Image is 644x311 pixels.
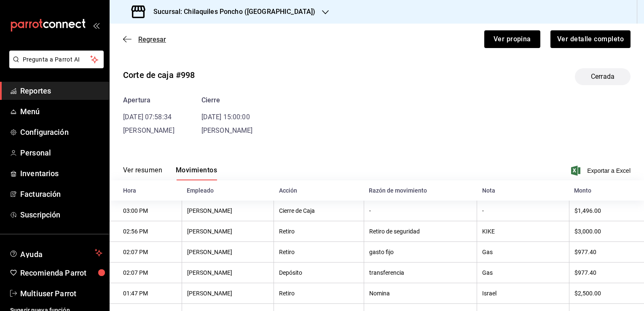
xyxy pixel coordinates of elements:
[201,113,250,121] time: [DATE] 15:00:00
[20,126,102,138] span: Configuración
[477,242,569,263] th: Gas
[176,166,217,180] button: Movimientos
[201,95,253,105] div: Cierre
[6,61,104,70] a: Pregunta a Parrot AI
[477,263,569,283] th: Gas
[110,221,182,242] th: 02:56 PM
[477,221,569,242] th: KIKE
[123,95,174,105] div: Apertura
[182,242,274,263] th: [PERSON_NAME]
[274,283,364,304] th: Retiro
[20,106,102,117] span: Menú
[274,201,364,221] th: Cierre de Caja
[182,263,274,283] th: [PERSON_NAME]
[364,180,477,201] th: Razón de movimiento
[93,22,99,29] button: open_drawer_menu
[274,242,364,263] th: Retiro
[364,263,477,283] th: transferencia
[274,180,364,201] th: Acción
[110,283,182,304] th: 01:47 PM
[20,188,102,200] span: Facturación
[364,221,477,242] th: Retiro de seguridad
[110,180,182,201] th: Hora
[9,51,104,68] button: Pregunta a Parrot AI
[20,85,102,97] span: Reportes
[274,221,364,242] th: Retiro
[123,69,195,81] div: Corte de caja #998
[550,30,631,48] button: Ver detalle completo
[110,201,182,221] th: 03:00 PM
[147,7,315,17] h3: Sucursal: Chilaquiles Poncho ([GEOGRAPHIC_DATA])
[20,267,102,279] span: Recomienda Parrot
[123,35,166,43] button: Regresar
[569,180,644,201] th: Monto
[573,166,631,176] button: Exportar a Excel
[20,168,102,179] span: Inventarios
[364,201,477,221] th: -
[20,209,102,220] span: Suscripción
[201,126,253,134] span: [PERSON_NAME]
[569,242,644,263] th: $977.40
[484,30,540,48] button: Ver propina
[586,72,620,82] span: Cerrada
[477,283,569,304] th: Israel
[123,113,172,121] time: [DATE] 07:58:34
[569,221,644,242] th: $3,000.00
[569,283,644,304] th: $2,500.00
[477,180,569,201] th: Nota
[182,283,274,304] th: [PERSON_NAME]
[182,180,274,201] th: Empleado
[182,221,274,242] th: [PERSON_NAME]
[364,283,477,304] th: Nomina
[23,55,91,64] span: Pregunta a Parrot AI
[20,248,91,258] span: Ayuda
[138,35,166,43] span: Regresar
[182,201,274,221] th: [PERSON_NAME]
[110,242,182,263] th: 02:07 PM
[569,263,644,283] th: $977.40
[274,263,364,283] th: Depósito
[123,166,217,180] div: navigation tabs
[110,263,182,283] th: 02:07 PM
[20,288,102,299] span: Multiuser Parrot
[123,126,174,134] span: [PERSON_NAME]
[569,201,644,221] th: $1,496.00
[20,147,102,158] span: Personal
[477,201,569,221] th: -
[123,166,162,180] button: Ver resumen
[364,242,477,263] th: gasto fijo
